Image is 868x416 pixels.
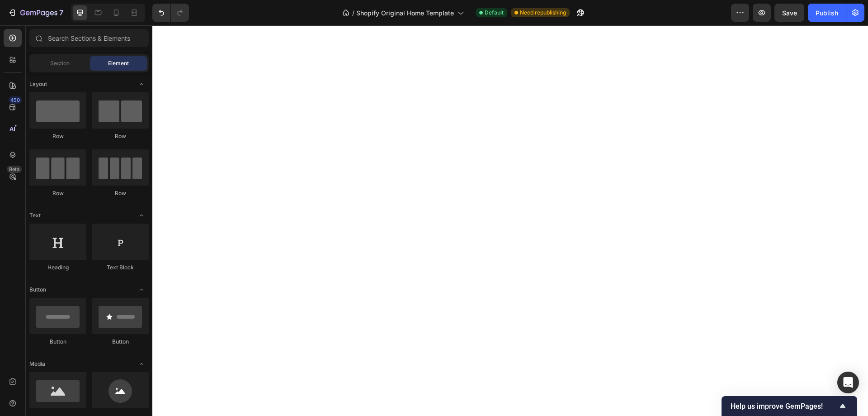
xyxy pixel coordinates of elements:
span: Toggle open [134,77,149,91]
span: Element [108,59,129,67]
div: Publish [816,8,838,18]
div: Button [29,338,86,346]
span: Text [29,211,41,220]
span: Save [782,9,797,17]
input: Search Sections & Elements [29,29,149,47]
span: Layout [29,80,47,88]
p: 7 [59,7,63,18]
span: Default [485,9,504,17]
div: Heading [29,263,86,272]
span: Section [50,59,70,67]
div: Open Intercom Messenger [837,372,859,393]
div: Row [92,132,149,140]
div: Text Block [92,263,149,272]
iframe: Design area [152,25,868,416]
div: Beta [7,166,22,173]
div: Row [29,132,86,140]
div: Row [29,189,86,197]
span: Help us improve GemPages! [731,402,837,411]
div: Button [92,338,149,346]
div: 450 [9,96,22,104]
span: Shopify Original Home Template [356,8,454,18]
span: Need republishing [520,9,566,17]
button: Save [774,4,804,22]
button: Publish [808,4,846,22]
span: Toggle open [134,282,149,297]
div: Row [92,189,149,197]
span: Toggle open [134,208,149,223]
span: Media [29,360,45,368]
span: Toggle open [134,357,149,371]
div: Undo/Redo [152,4,189,22]
button: Show survey - Help us improve GemPages! [731,401,848,411]
button: 7 [4,4,67,22]
span: / [352,8,354,18]
span: Button [29,286,46,294]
